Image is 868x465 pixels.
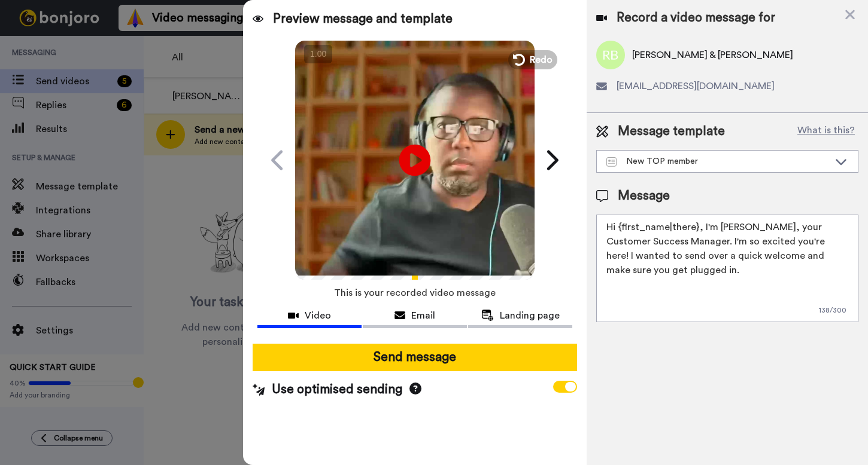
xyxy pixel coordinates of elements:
div: message notification from Grant, 2w ago. Thanks for being with us for 4 months - it's flown by! H... [18,25,221,65]
p: Message from Grant, sent 2w ago [52,46,207,57]
span: Landing page [500,308,560,323]
span: This is your recorded video message [334,280,496,306]
span: Message template [618,123,725,140]
span: Message [618,187,670,205]
img: Message-temps.svg [606,157,617,167]
span: Email [411,308,435,323]
p: Thanks for being with us for 4 months - it's flown by! How can we make the next 4 months even bet... [52,34,207,46]
button: Send message [253,344,577,371]
span: Video [305,308,331,323]
span: Use optimised sending [272,381,402,399]
textarea: Hi {first_name|there}, I'm [PERSON_NAME], your Customer Success Manager. I'm so excited you're he... [596,215,858,322]
span: [EMAIL_ADDRESS][DOMAIN_NAME] [617,79,775,93]
button: What is this? [794,123,858,140]
div: New TOP member [606,155,829,167]
img: Profile image for Grant [27,36,46,55]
